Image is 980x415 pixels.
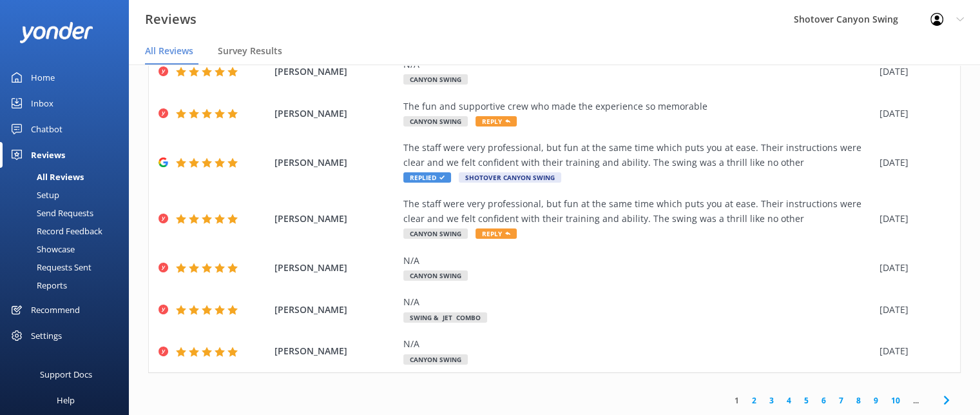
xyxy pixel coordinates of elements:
[745,394,763,407] a: 2
[403,99,873,114] div: The fun and supportive crew who made the experience so memorable
[31,90,53,116] div: Inbox
[885,394,907,407] a: 10
[879,106,944,121] div: [DATE]
[8,204,129,222] a: Send Requests
[832,394,850,407] a: 7
[403,228,468,239] span: Canyon Swing
[403,172,451,183] span: Replied
[145,45,193,57] span: All Reviews
[274,212,397,226] span: [PERSON_NAME]
[728,394,745,407] a: 1
[403,116,468,127] span: Canyon Swing
[850,394,867,407] a: 8
[8,186,59,204] div: Setup
[403,312,487,323] span: Swing & Jet Combo
[145,9,197,30] h3: Reviews
[8,258,91,276] div: Requests Sent
[403,270,468,281] span: Canyon Swing
[763,394,780,407] a: 3
[867,394,885,407] a: 9
[8,258,129,276] a: Requests Sent
[31,142,65,168] div: Reviews
[8,276,67,294] div: Reports
[403,254,873,268] div: N/A
[459,172,561,183] span: Shotover Canyon Swing
[31,323,62,349] div: Settings
[19,22,93,43] img: yonder-white-logo.png
[218,45,282,57] span: Survey Results
[8,276,129,294] a: Reports
[879,303,944,317] div: [DATE]
[403,295,873,309] div: N/A
[31,65,55,90] div: Home
[879,212,944,226] div: [DATE]
[879,65,944,79] div: [DATE]
[403,141,873,170] div: The staff were very professional, but fun at the same time which puts you at ease. Their instruct...
[274,65,397,79] span: [PERSON_NAME]
[780,394,798,407] a: 4
[403,354,468,365] span: Canyon Swing
[274,303,397,317] span: [PERSON_NAME]
[274,261,397,275] span: [PERSON_NAME]
[8,222,129,240] a: Record Feedback
[31,116,62,142] div: Chatbot
[907,394,925,407] span: ...
[798,394,815,407] a: 5
[57,387,75,413] div: Help
[476,116,517,127] span: Reply
[879,344,944,358] div: [DATE]
[8,222,102,240] div: Record Feedback
[403,74,468,85] span: Canyon Swing
[815,394,832,407] a: 6
[31,297,80,323] div: Recommend
[8,240,75,258] div: Showcase
[274,106,397,121] span: [PERSON_NAME]
[274,344,397,358] span: [PERSON_NAME]
[8,186,129,204] a: Setup
[8,168,84,186] div: All Reviews
[476,228,517,239] span: Reply
[403,337,873,351] div: N/A
[879,261,944,275] div: [DATE]
[403,197,873,226] div: The staff were very professional, but fun at the same time which puts you at ease. Their instruct...
[879,156,944,170] div: [DATE]
[8,204,93,222] div: Send Requests
[8,168,129,186] a: All Reviews
[40,361,92,387] div: Support Docs
[274,156,397,170] span: [PERSON_NAME]
[8,240,129,258] a: Showcase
